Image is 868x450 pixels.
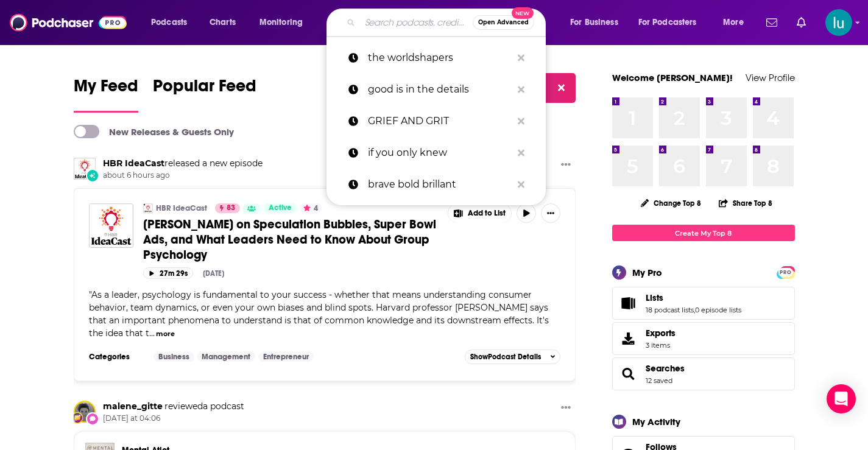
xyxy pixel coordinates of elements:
img: HBR IdeaCast [143,203,153,213]
span: Monitoring [259,14,303,31]
span: Charts [210,14,236,31]
button: Show More Button [556,401,576,416]
a: Lists [616,295,641,312]
div: My Activity [632,416,680,427]
span: 3 items [646,341,676,350]
span: My Feed [74,76,138,104]
span: reviewed [164,401,203,412]
a: if you only knew [326,137,546,169]
a: PRO [778,267,793,276]
button: Change Top 8 [633,195,709,211]
a: the worldshapers [326,42,546,74]
span: [PERSON_NAME] on Speculation Bubbles, Super Bowl Ads, and What Leaders Need to Know About Group P... [143,217,436,262]
a: brave bold brillant [326,169,546,200]
span: Show Podcast Details [470,353,541,361]
div: a podcast [103,401,244,412]
a: Entrepreneur [258,352,314,362]
p: if you only knew [368,137,512,169]
a: 83 [215,203,240,213]
div: My Pro [632,267,662,278]
p: brave bold brillant [368,169,512,200]
span: [DATE] at 04:06 [103,413,244,424]
a: Charts [202,13,243,32]
a: Lists [646,292,741,303]
span: , [694,306,695,314]
img: malene_gitte [75,402,94,421]
img: User Badge Icon [71,412,83,424]
span: Popular Feed [153,76,256,104]
a: GRIEF AND GRIT [326,105,546,137]
a: good is in the details [326,74,546,105]
span: Exports [616,330,641,347]
a: Active [264,203,297,213]
button: ShowPodcast Details [465,350,561,364]
button: open menu [251,13,319,32]
a: View Profile [746,72,795,83]
a: Welcome [PERSON_NAME]! [612,72,733,83]
img: User Profile [825,9,852,36]
span: Exports [646,328,676,339]
h3: released a new episode [103,158,263,169]
div: [DATE] [203,269,224,278]
a: Show notifications dropdown [792,12,811,33]
button: Share Top 8 [718,191,773,215]
span: For Podcasters [638,14,697,31]
a: Show notifications dropdown [761,12,782,33]
button: Show More Button [556,158,576,173]
button: Show More Button [448,203,512,223]
a: Business [153,352,194,362]
button: open menu [630,13,715,32]
img: Podchaser - Follow, Share and Rate Podcasts [10,11,127,34]
a: malene_gitte [103,401,163,412]
button: 4 [300,203,322,213]
a: My Feed [74,76,138,113]
a: Management [197,352,255,362]
a: 12 saved [646,376,672,385]
button: Open AdvancedNew [473,15,534,30]
span: 83 [227,202,235,214]
span: Lists [646,292,663,303]
a: [PERSON_NAME] on Speculation Bubbles, Super Bowl Ads, and What Leaders Need to Know About Group P... [143,217,439,262]
div: Search podcasts, credits, & more... [338,9,557,37]
span: PRO [778,268,793,277]
a: Searches [646,363,685,374]
a: Popular Feed [153,76,256,113]
div: New Review [86,412,99,426]
button: more [156,329,175,339]
a: HBR IdeaCast [156,203,207,213]
input: Search podcasts, credits, & more... [360,13,473,32]
span: about 6 hours ago [103,171,263,181]
button: open menu [143,13,203,32]
span: Podcasts [151,14,187,31]
span: For Business [570,14,618,31]
span: More [723,14,744,31]
a: 18 podcast lists [646,306,694,314]
img: HBR IdeaCast [74,158,96,180]
p: GRIEF AND GRIT [368,105,512,137]
span: New [512,7,534,19]
span: Add to List [468,209,506,218]
span: Logged in as lusodano [825,9,852,36]
span: Open Advanced [478,19,529,26]
p: the worldshapers [368,42,512,74]
span: Active [269,202,292,214]
span: As a leader, psychology is fundamental to your success - whether that means understanding consume... [89,289,549,339]
button: 27m 29s [143,267,193,279]
a: Searches [616,365,641,382]
a: Create My Top 8 [612,225,795,241]
a: Exports [612,322,795,355]
span: " [89,289,549,339]
span: Searches [612,357,795,390]
h3: Categories [89,352,144,362]
div: Open Intercom Messenger [827,384,856,413]
span: Lists [612,287,795,320]
button: Show More Button [541,203,560,223]
img: Steven Pinker on Speculation Bubbles, Super Bowl Ads, and What Leaders Need to Know About Group P... [89,203,133,248]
